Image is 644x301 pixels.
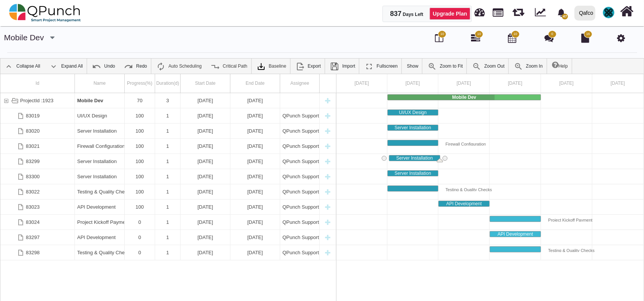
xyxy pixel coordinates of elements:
div: Qafco [579,6,593,20]
div: Dynamic Report [531,0,553,25]
div: 0 [127,245,152,260]
span: 10 [514,32,517,37]
div: Task: API Development Start date: 05-09-2025 End date: 05-09-2025 [490,231,541,237]
div: Task: Server Installation Start date: 03-09-2025 End date: 04-09-2025 [389,155,440,161]
div: UI/UX Design [388,110,438,115]
div: New task [322,245,333,260]
span: 16 [586,32,590,37]
div: API Development [77,230,122,245]
div: 1 [155,245,181,260]
img: ic_expand_all_24.71e1805.png [49,62,58,71]
a: Upgrade Plan [430,8,470,20]
div: [DATE] [233,215,278,230]
div: Firewall Configuration [75,139,125,154]
div: [DATE] [233,108,278,123]
img: ic_zoom_out.687aa02.png [472,62,481,71]
div: 83022 [0,184,75,199]
div: Task: Testing & Quality Checks Start date: 05-09-2025 End date: 05-09-2025 [0,245,336,260]
div: 83024 [0,215,75,230]
div: 70 [125,93,155,108]
a: bell fill47 [553,0,571,24]
a: Critical Path [207,59,251,74]
div: Server Installation [77,154,122,169]
b: Mobile Dev [452,95,476,100]
div: QPunch Support [280,108,320,123]
div: 83021 [0,139,75,154]
i: Gantt [471,33,480,43]
span: 47 [562,14,568,19]
div: 02 Sep 2025 [336,74,387,93]
div: 100 [125,124,155,138]
div: Server Installation [75,169,125,184]
div: [DATE] [183,200,228,214]
img: ic_fullscreen_24.81ea589.png [365,62,374,71]
div: Project Kickoff Payment [77,215,122,230]
div: [DATE] [233,154,278,169]
div: 83021 [26,139,40,154]
div: Testing & Quality Checks [77,184,122,199]
i: Punch Discussion [544,33,554,43]
div: Task: Project Kickoff Payment Start date: 05-09-2025 End date: 05-09-2025 [0,215,336,230]
div: 1 [155,200,181,214]
div: 83300 [26,169,40,184]
div: New task [322,108,333,123]
div: Firewall Configuration [77,139,122,154]
div: 05-09-2025 [230,93,280,108]
div: Task: Project Kickoff Payment Start date: 05-09-2025 End date: 05-09-2025 [490,216,541,222]
div: 100 [125,169,155,184]
span: 837 [390,10,401,17]
div: End Date [230,74,280,93]
div: [DATE] [233,139,278,154]
a: Export [292,59,325,74]
div: [DATE] [183,124,228,138]
div: [DATE] [233,124,278,138]
div: 83023 [0,200,75,214]
div: QPunch Support [282,245,317,260]
svg: bell fill [557,9,565,17]
div: 83019 [0,108,75,123]
a: Mobile Dev [4,33,44,42]
img: ic_undo_24.4502e76.png [92,62,101,71]
div: 03-09-2025 [181,93,230,108]
span: Iteration [513,4,525,16]
div: 06 Sep 2025 [541,74,592,93]
a: Show [403,59,422,74]
div: Task: Server Installation Start date: 03-09-2025 End date: 03-09-2025 [0,124,336,139]
div: 05-09-2025 [181,245,230,260]
div: QPunch Support [280,184,320,199]
div: 83019 [26,108,40,123]
div: 05-09-2025 [181,215,230,230]
div: 83020 [26,124,40,138]
div: 03-09-2025 [230,184,280,199]
span: Days Left [403,12,423,17]
div: Server Installation [75,124,125,138]
div: 03-09-2025 [181,139,230,154]
div: Notification [555,6,568,19]
div: [DATE] [183,230,228,245]
a: 10 [471,36,480,43]
div: QPunch Support [280,215,320,230]
div: 83022 [26,184,40,199]
div: 3 [155,93,181,108]
a: Collapse All [0,59,44,74]
div: [DATE] [183,184,228,199]
span: 10 [477,32,481,37]
div: 100 [125,200,155,214]
div: QPunch Support [282,230,317,245]
div: 1 [157,200,178,214]
div: 100 [125,154,155,169]
div: 03-09-2025 [181,108,230,123]
div: QPunch Support [280,169,320,184]
div: QPunch Support [280,154,320,169]
div: 1 [155,154,181,169]
div: API Development [75,200,125,214]
div: Task: Testing & Quality Checks Start date: 03-09-2025 End date: 03-09-2025 [0,184,336,200]
a: Fullscreen [361,59,401,74]
div: QPunch Support [282,215,317,230]
a: Zoom In [510,59,547,74]
img: ic_auto_scheduling_24.ade0d5b.png [156,62,165,71]
img: ic_collapse_all_24.42ac041.png [4,62,13,71]
div: API Development [490,231,541,237]
div: 03-09-2025 [181,124,230,138]
div: 07 Sep 2025 [592,74,644,93]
